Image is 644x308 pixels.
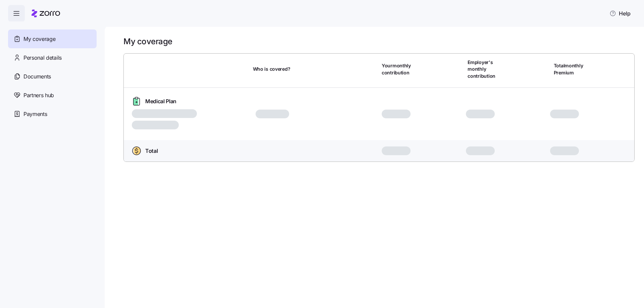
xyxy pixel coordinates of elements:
span: Total monthly Premium [554,62,591,76]
span: Employer's monthly contribution [468,59,505,79]
span: Medical Plan [145,97,176,106]
a: Personal details [8,48,97,67]
span: Total [145,147,158,155]
span: Help [609,9,631,17]
span: Payments [23,110,47,118]
a: Payments [8,105,97,123]
button: Help [604,7,636,20]
span: Who is covered? [253,66,290,72]
a: My coverage [8,29,97,48]
span: My coverage [23,35,55,43]
span: Personal details [23,54,62,62]
span: Your monthly contribution [382,62,419,76]
a: Documents [8,67,97,86]
span: Documents [23,72,51,81]
a: Partners hub [8,86,97,105]
h1: My coverage [123,36,172,47]
span: Partners hub [23,91,54,100]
